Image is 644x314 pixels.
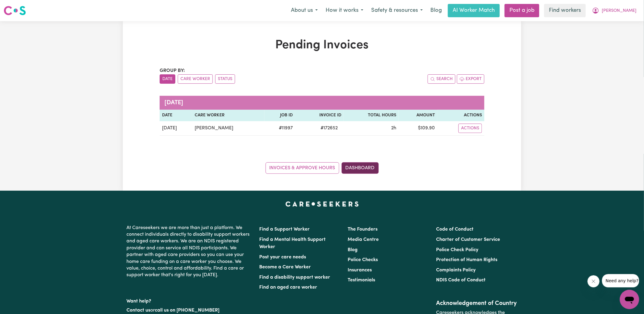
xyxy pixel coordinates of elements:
[264,110,295,121] th: Job ID
[428,74,455,84] button: Search
[4,4,26,18] a: Careseekers logo
[126,308,150,313] a: Contact us
[348,248,358,252] a: Blog
[620,290,639,309] iframe: Button to launch messaging window
[436,227,474,232] a: Code of Conduct
[160,96,484,110] caption: [DATE]
[457,74,484,84] button: Export
[259,237,326,249] a: Find a Mental Health Support Worker
[160,110,192,121] th: Date
[458,124,482,133] button: Actions
[437,110,484,121] th: Actions
[287,4,322,17] button: About us
[192,121,264,136] td: [PERSON_NAME]
[264,121,295,136] td: # 11997
[348,257,378,262] a: Police Checks
[155,308,219,313] a: call us on [PHONE_NUMBER]
[544,4,586,17] a: Find workers
[348,278,375,283] a: Testimonials
[348,268,372,273] a: Insurances
[126,296,252,305] p: Want help?
[448,4,500,17] a: AI Worker Match
[317,125,341,132] span: # 172652
[436,237,500,242] a: Charter of Customer Service
[295,110,344,121] th: Invoice ID
[399,110,437,121] th: Amount
[259,255,306,260] a: Post your care needs
[367,4,427,17] button: Safety & resources
[259,285,317,290] a: Find an aged care worker
[436,278,486,283] a: NDIS Code of Conduct
[436,300,518,307] h2: Acknowledgement of Country
[259,265,311,270] a: Become a Care Worker
[160,121,192,136] td: [DATE]
[215,74,235,84] button: sort invoices by paid status
[588,275,600,287] iframe: Close message
[285,202,359,206] a: Careseekers home page
[160,68,185,73] span: Group by:
[259,227,310,232] a: Find a Support Worker
[160,38,484,53] h1: Pending Invoices
[588,4,640,17] button: My Account
[505,4,539,17] a: Post a job
[391,126,396,131] span: 2 hours
[192,110,264,121] th: Care Worker
[348,237,379,242] a: Media Centre
[399,121,437,136] td: $ 109.90
[344,110,399,121] th: Total Hours
[436,248,479,252] a: Police Check Policy
[602,274,639,287] iframe: Message from company
[266,162,339,174] a: Invoices & Approve Hours
[322,4,367,17] button: How it works
[602,8,636,14] span: [PERSON_NAME]
[342,162,379,174] a: Dashboard
[160,74,175,84] button: sort invoices by date
[259,275,330,280] a: Find a disability support worker
[126,222,252,281] p: At Careseekers we are more than just a platform. We connect individuals directly to disability su...
[4,5,26,16] img: Careseekers logo
[348,227,378,232] a: The Founders
[436,268,476,273] a: Complaints Policy
[178,74,213,84] button: sort invoices by care worker
[436,257,498,262] a: Protection of Human Rights
[427,4,445,17] a: Blog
